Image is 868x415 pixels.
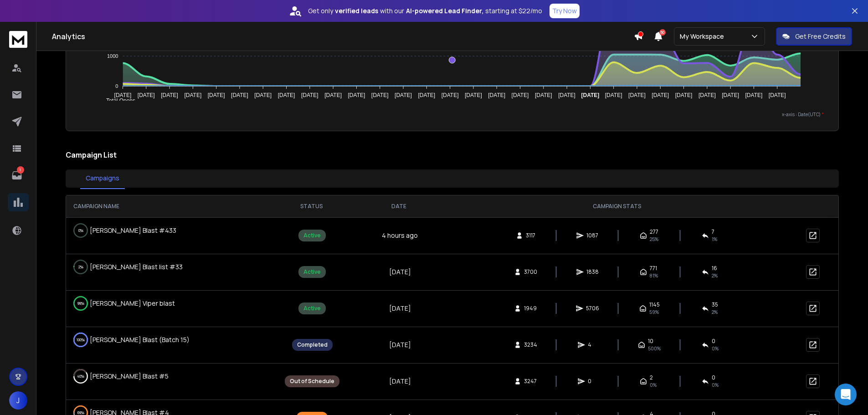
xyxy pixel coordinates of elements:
[9,391,27,410] button: J
[649,308,659,316] span: 59 %
[712,338,715,345] span: 0
[776,27,852,46] button: Get Free Credits
[526,232,535,239] span: 3117
[712,308,718,316] span: 2 %
[650,265,657,272] span: 771
[66,327,212,353] td: [PERSON_NAME] Blast (Batch 15)
[712,381,719,389] span: 0%
[80,168,125,189] button: Campaigns
[301,92,318,98] tspan: [DATE]
[261,195,362,217] th: STATUS
[488,92,505,98] tspan: [DATE]
[650,236,658,243] span: 25 %
[512,92,529,98] tspan: [DATE]
[77,299,84,308] p: 99 %
[115,83,118,89] tspan: 0
[699,92,716,98] tspan: [DATE]
[712,301,718,308] span: 35
[586,232,598,239] span: 1087
[292,339,333,351] div: Completed
[552,6,577,15] p: Try Now
[99,97,135,104] span: Total Opens
[78,226,83,235] p: 0 %
[652,92,669,98] tspan: [DATE]
[66,218,212,243] td: [PERSON_NAME] Blast #433
[712,265,717,272] span: 16
[524,268,537,276] span: 3700
[298,266,326,278] div: Active
[66,195,261,217] th: CAMPAIGN NAME
[17,166,24,174] p: 1
[680,32,728,41] p: My Workspace
[650,228,658,236] span: 277
[184,92,201,98] tspan: [DATE]
[77,372,84,381] p: 40 %
[605,92,622,98] tspan: [DATE]
[465,92,482,98] tspan: [DATE]
[81,111,824,118] p: x-axis : Date(UTC)
[581,92,600,98] tspan: [DATE]
[371,92,389,98] tspan: [DATE]
[550,4,580,18] button: Try Now
[648,338,653,345] span: 10
[324,92,342,98] tspan: [DATE]
[138,92,155,98] tspan: [DATE]
[649,301,660,308] span: 1145
[8,166,26,184] a: 1
[395,92,412,98] tspan: [DATE]
[66,291,212,316] td: [PERSON_NAME] Viper blast
[588,378,597,385] span: 0
[650,374,653,381] span: 2
[722,92,739,98] tspan: [DATE]
[298,302,326,314] div: Active
[712,228,714,236] span: 7
[308,6,542,15] p: Get only with our starting at $22/mo
[586,268,599,276] span: 1838
[161,92,178,98] tspan: [DATE]
[362,217,436,254] td: 4 hours ago
[659,29,666,36] span: 50
[66,364,212,389] td: [PERSON_NAME] Blast #5
[650,381,657,389] span: 0%
[628,92,646,98] tspan: [DATE]
[362,290,436,327] td: [DATE]
[348,92,365,98] tspan: [DATE]
[648,345,661,352] span: 500 %
[650,272,658,279] span: 81 %
[231,92,248,98] tspan: [DATE]
[769,92,786,98] tspan: [DATE]
[524,341,537,348] span: 3234
[335,6,378,15] strong: verified leads
[362,195,436,217] th: DATE
[835,384,857,405] div: Open Intercom Messenger
[362,327,436,363] td: [DATE]
[586,305,599,312] span: 5706
[66,149,839,160] h2: Campaign List
[558,92,575,98] tspan: [DATE]
[712,374,715,381] span: 0
[436,195,798,217] th: CAMPAIGN STATS
[278,92,295,98] tspan: [DATE]
[107,53,118,59] tspan: 1000
[712,345,719,352] span: 0 %
[675,92,693,98] tspan: [DATE]
[78,262,83,272] p: 2 %
[524,305,537,312] span: 1949
[114,92,131,98] tspan: [DATE]
[745,92,763,98] tspan: [DATE]
[524,378,537,385] span: 3247
[795,32,846,41] p: Get Free Credits
[418,92,435,98] tspan: [DATE]
[77,335,85,344] p: 100 %
[52,31,634,42] h1: Analytics
[362,254,436,290] td: [DATE]
[298,230,326,241] div: Active
[254,92,272,98] tspan: [DATE]
[208,92,225,98] tspan: [DATE]
[535,92,552,98] tspan: [DATE]
[406,6,483,15] strong: AI-powered Lead Finder,
[712,272,718,279] span: 2 %
[442,92,459,98] tspan: [DATE]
